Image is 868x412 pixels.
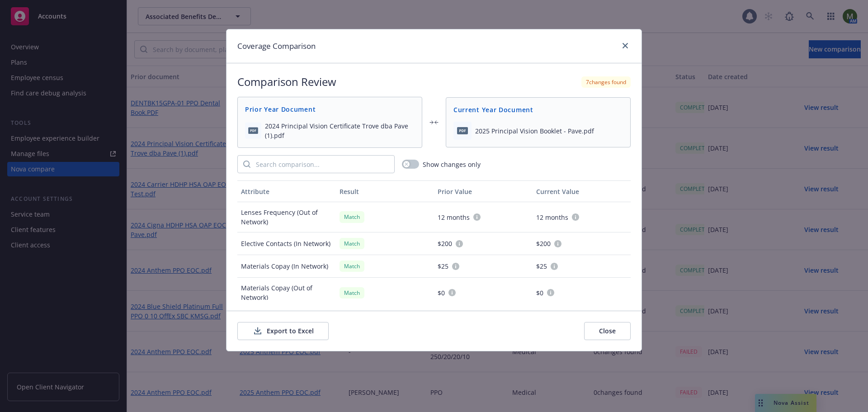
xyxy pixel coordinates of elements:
span: Show changes only [423,160,481,169]
a: close [620,40,631,51]
span: $25 [536,261,547,271]
div: 7 changes found [581,76,631,88]
button: Close [584,322,631,340]
button: Prior Value [434,180,533,202]
h2: Comparison Review [237,74,336,90]
button: Attribute [237,180,336,202]
span: $0 [438,288,445,298]
span: $25 [438,261,448,271]
div: Current Value [536,187,627,196]
div: Materials Copay (In Network) [237,255,336,278]
button: Current Value [533,180,631,202]
div: Materials Copay (Out of Network) [237,278,336,308]
span: 2024 Principal Vision Certificate Trove dba Pave (1).pdf [265,121,415,140]
input: Search comparison... [250,156,394,173]
div: Match [340,238,364,249]
div: Result [340,187,431,196]
span: $200 [438,239,452,248]
div: Match [340,287,364,298]
span: Prior Year Document [245,104,415,114]
h1: Coverage Comparison [237,40,316,52]
div: Elective Contacts (In Network) [237,232,336,255]
span: Current Year Document [453,105,623,114]
button: Export to Excel [237,322,329,340]
span: 2025 Principal Vision Booklet - Pave.pdf [475,126,594,136]
div: Attribute [241,187,332,196]
div: Lenses Frequency (Out of Network) [237,202,336,232]
div: Match [340,260,364,272]
button: Result [336,180,434,202]
span: 12 months [536,213,568,222]
span: $200 [536,239,551,248]
svg: Search [243,161,250,168]
span: 12 months [438,213,470,222]
span: $0 [536,288,543,298]
div: Match [340,211,364,223]
div: Prior Value [438,187,529,196]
